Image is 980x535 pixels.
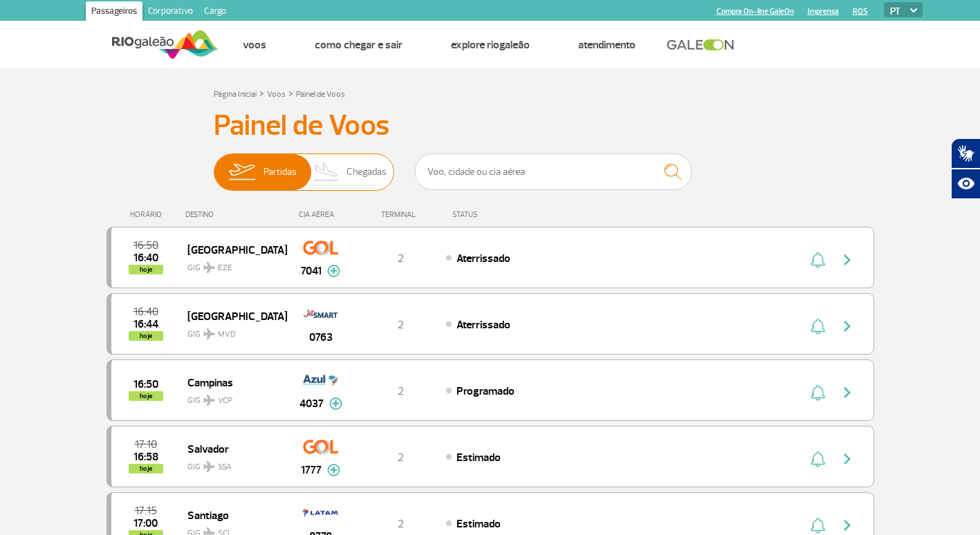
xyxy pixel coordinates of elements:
[811,517,825,534] img: sino-painel-voo.svg
[218,461,232,473] span: SSA
[299,395,324,412] span: 4037
[187,453,276,473] span: GIG
[259,85,264,101] a: >
[129,265,163,274] span: hoje
[129,464,163,473] span: hoje
[456,252,510,265] span: Aterrissado
[198,1,232,24] a: Cargo
[203,262,215,273] img: destiny_airplane.svg
[135,506,157,516] span: 2025-09-24 17:15:00
[398,451,404,464] span: 2
[301,462,322,478] span: 1777
[811,451,825,467] img: sino-painel-voo.svg
[445,210,558,219] div: STATUS
[811,384,825,401] img: sino-painel-voo.svg
[315,38,403,52] a: Como chegar e sair
[203,328,215,339] img: destiny_airplane.svg
[327,265,340,277] img: mais-info-painel-voo.svg
[346,154,387,190] span: Chegadas
[398,517,404,531] span: 2
[839,318,856,335] img: seta-direita-painel-voo.svg
[220,154,264,190] img: slider-embarque
[187,241,276,259] span: [GEOGRAPHIC_DATA]
[185,210,286,219] div: DESTINO
[187,254,276,274] span: GIG
[309,329,333,346] span: 0763
[264,154,297,190] span: Partidas
[355,210,445,219] div: TERMINAL
[853,7,868,16] a: RQS
[808,7,839,16] a: Imprensa
[329,397,342,410] img: mais-info-painel-voo.svg
[86,1,142,24] a: Passageiros
[218,395,232,407] span: VCP
[301,263,322,279] span: 7041
[187,321,276,341] span: GIG
[398,384,404,398] span: 2
[456,451,501,464] span: Estimado
[133,379,158,389] span: 2025-09-24 16:50:00
[187,307,276,325] span: [GEOGRAPHIC_DATA]
[129,331,163,341] span: hoje
[811,252,825,268] img: sino-painel-voo.svg
[133,241,158,250] span: 2025-09-24 16:50:00
[456,318,510,332] span: Aterrissado
[456,517,501,531] span: Estimado
[716,7,794,16] a: Compra On-line GaleOn
[951,138,980,169] button: Abrir tradutor de língua de sinais.
[327,464,340,476] img: mais-info-painel-voo.svg
[187,440,276,458] span: Salvador
[133,319,158,329] span: 2025-09-24 16:44:09
[398,252,404,265] span: 2
[218,262,232,274] span: EZE
[811,318,825,335] img: sino-painel-voo.svg
[296,89,345,100] a: Painel de Voos
[133,518,158,528] span: 2025-09-24 17:00:00
[839,384,856,401] img: seta-direita-painel-voo.svg
[218,328,236,341] span: MVD
[133,452,158,462] span: 2025-09-24 16:58:00
[951,169,980,199] button: Abrir recursos assistivos.
[415,153,692,190] input: Voo, cidade ou cia aérea
[187,387,276,407] span: GIG
[133,307,158,317] span: 2025-09-24 16:40:00
[451,38,530,52] a: Explore RIOgaleão
[286,210,355,219] div: CIA AÉREA
[243,38,266,52] a: Voos
[214,89,257,100] a: Página Inicial
[203,461,215,472] img: destiny_airplane.svg
[129,391,163,401] span: hoje
[839,252,856,268] img: seta-direita-painel-voo.svg
[187,373,276,391] span: Campinas
[839,451,856,467] img: seta-direita-painel-voo.svg
[135,440,157,449] span: 2025-09-24 17:10:00
[839,517,856,534] img: seta-direita-painel-voo.svg
[456,384,515,398] span: Programado
[142,1,198,24] a: Corporativo
[398,318,404,332] span: 2
[288,85,293,101] a: >
[306,154,347,190] img: slider-desembarque
[214,109,767,143] h3: Painel de Voos
[111,210,186,219] div: HORÁRIO
[133,253,158,263] span: 2025-09-24 16:40:00
[951,138,980,199] div: Plugin de acessibilidade da Hand Talk.
[187,506,276,524] span: Santiago
[578,38,636,52] a: Atendimento
[267,89,286,100] a: Voos
[203,395,215,406] img: destiny_airplane.svg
